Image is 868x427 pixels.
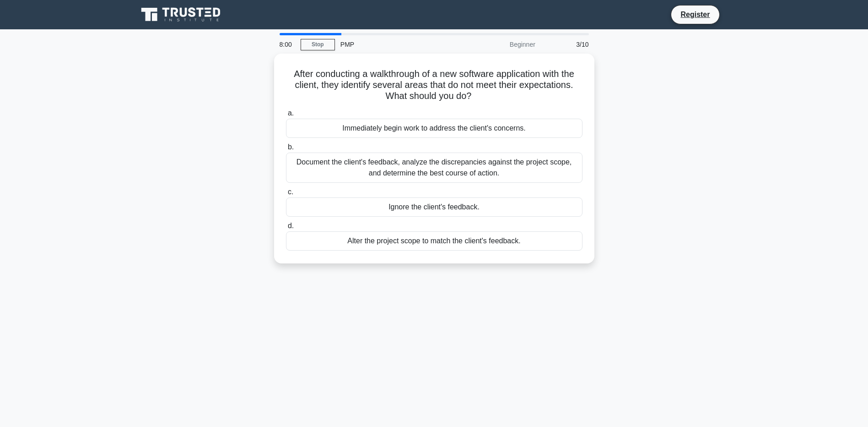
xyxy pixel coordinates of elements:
[288,222,294,230] span: d.
[461,35,541,54] div: Beginner
[288,188,293,196] span: c.
[286,119,582,138] div: Immediately begin work to address the client's concerns.
[288,109,294,117] span: a.
[286,197,582,217] div: Ignore the client's feedback.
[335,35,461,54] div: PMP
[286,231,582,251] div: Alter the project scope to match the client's feedback.
[301,39,335,50] a: Stop
[288,143,294,151] span: b.
[541,35,594,54] div: 3/10
[285,68,583,102] h5: After conducting a walkthrough of a new software application with the client, they identify sever...
[274,35,301,54] div: 8:00
[286,153,582,183] div: Document the client's feedback, analyze the discrepancies against the project scope, and determin...
[675,9,715,20] a: Register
